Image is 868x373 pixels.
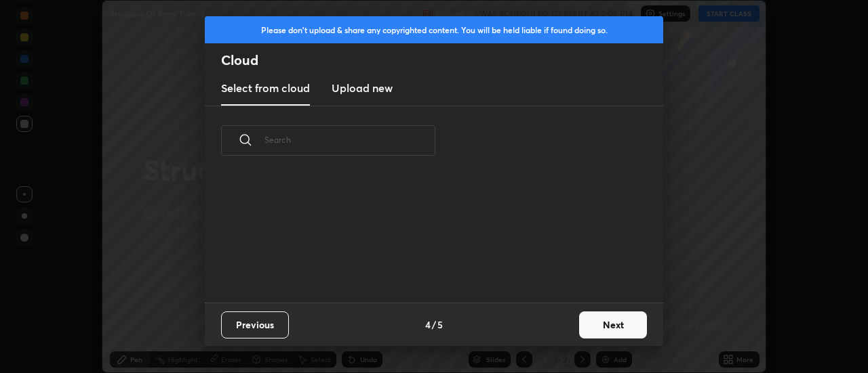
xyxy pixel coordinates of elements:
button: Previous [221,311,289,338]
h2: Cloud [221,51,663,69]
div: grid [205,171,647,303]
h4: 4 [425,317,431,332]
input: Search [264,111,435,169]
h3: Select from cloud [221,80,310,96]
h4: / [432,317,436,332]
h3: Upload new [332,80,393,96]
div: Please don't upload & share any copyrighted content. You will be held liable if found doing so. [205,16,663,43]
h4: 5 [437,317,443,332]
button: Next [579,311,647,338]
